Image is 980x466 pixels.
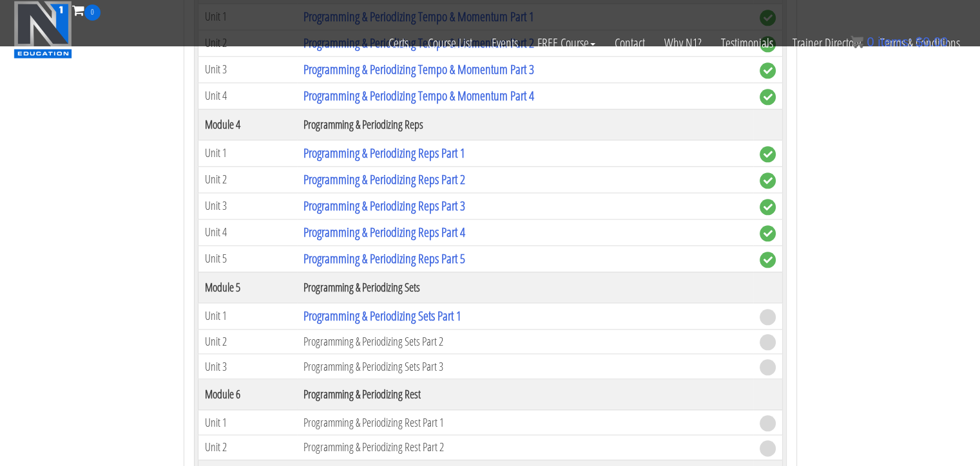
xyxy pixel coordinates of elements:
[198,245,297,272] td: Unit 5
[760,62,776,79] span: complete
[14,1,72,59] img: n1-education
[850,35,948,49] a: 0 items: $0.00
[198,379,297,410] th: Module 6
[303,307,461,324] a: Programming & Periodizing Sets Part 1
[198,140,297,166] td: Unit 1
[760,225,776,241] span: complete
[297,434,753,460] td: Programming & Periodizing Rest Part 2
[760,199,776,215] span: complete
[198,303,297,329] td: Unit 1
[760,89,776,105] span: complete
[198,192,297,219] td: Unit 3
[379,21,418,66] a: Certs
[297,379,753,410] th: Programming & Periodizing Rest
[303,223,465,241] a: Programming & Periodizing Reps Part 4
[760,252,776,268] span: complete
[198,219,297,245] td: Unit 4
[297,109,753,140] th: Programming & Periodizing Reps
[303,171,465,188] a: Programming & Periodizing Reps Part 2
[303,87,534,104] a: Programming & Periodizing Tempo & Momentum Part 4
[198,329,297,354] td: Unit 2
[297,354,753,379] td: Programming & Periodizing Sets Part 3
[870,21,970,66] a: Terms & Conditions
[72,1,101,19] a: 0
[198,272,297,303] th: Module 5
[198,410,297,435] td: Unit 1
[297,272,753,303] th: Programming & Periodizing Sets
[418,21,482,66] a: Course List
[198,434,297,460] td: Unit 2
[303,250,465,267] a: Programming & Periodizing Reps Part 5
[297,410,753,435] td: Programming & Periodizing Rest Part 1
[303,61,534,78] a: Programming & Periodizing Tempo & Momentum Part 3
[303,144,465,162] a: Programming & Periodizing Reps Part 1
[198,166,297,192] td: Unit 2
[528,21,605,66] a: FREE Course
[297,329,753,354] td: Programming & Periodizing Sets Part 2
[605,21,655,66] a: Contact
[867,35,874,49] span: 0
[198,354,297,379] td: Unit 3
[850,35,863,48] img: icon11.png
[198,82,297,109] td: Unit 4
[916,35,923,49] span: $
[198,109,297,140] th: Module 4
[783,21,870,66] a: Trainer Directory
[916,35,948,49] bdi: 0.00
[760,146,776,162] span: complete
[198,56,297,82] td: Unit 3
[482,21,528,66] a: Events
[878,35,912,49] span: items:
[303,197,465,214] a: Programming & Periodizing Reps Part 3
[655,21,711,66] a: Why N1?
[711,21,783,66] a: Testimonials
[84,5,101,21] span: 0
[760,172,776,189] span: complete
